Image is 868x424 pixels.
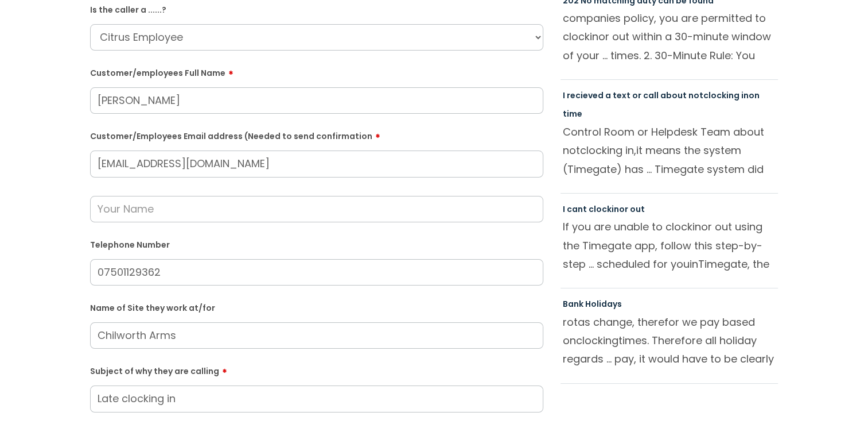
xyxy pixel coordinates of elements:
[741,90,749,101] span: in
[703,90,739,101] span: clocking
[563,313,776,368] p: rotas change, therefor we pay based on times. Therefore all holiday regards ... pay, it would hav...
[563,203,645,215] a: I cant clockinor out
[90,3,543,15] label: Is the caller a ......?
[90,238,543,250] label: Telephone Number
[563,9,776,64] p: companies policy, you are permitted to clock or out within a 30-minute window of your ... times. ...
[563,123,776,178] p: Control Room or Helpdesk Team about not it means the system (Timegate) has ... Timegate system di...
[90,128,543,141] label: Customer/Employees Email address (Needed to send confirmation
[90,64,543,78] label: Customer/employees Full Name
[563,90,760,120] a: I recieved a text or call about notclocking inon time
[90,363,543,376] label: Subject of why they are calling
[90,151,543,177] input: Email
[90,301,543,313] label: Name of Site they work at/for
[580,143,622,157] span: clocking
[690,257,698,271] span: in
[90,196,543,222] input: Your Name
[625,143,636,157] span: in,
[590,29,598,44] span: in
[563,218,776,273] p: If you are unable to clock or out using the Timegate app, follow this step-by-step ... scheduled ...
[563,298,622,310] a: Bank Holidays
[612,203,619,215] span: in
[692,219,701,234] span: in
[576,333,618,348] span: clocking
